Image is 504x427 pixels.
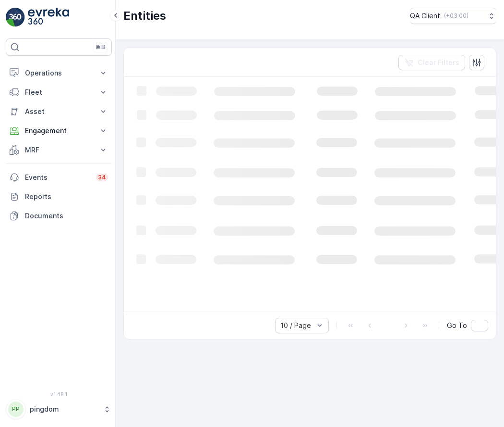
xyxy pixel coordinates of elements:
p: pingdom [30,404,98,414]
p: MRF [25,145,93,155]
p: Engagement [25,126,93,136]
p: Entities [123,8,166,24]
button: MRF [6,140,112,160]
button: Asset [6,102,112,121]
button: Operations [6,63,112,83]
p: Clear Filters [418,58,459,67]
button: PPpingdom [6,399,112,419]
button: QA Client(+03:00) [410,8,496,24]
button: Fleet [6,83,112,102]
span: Go To [447,321,467,330]
p: Fleet [25,88,93,97]
p: Reports [25,192,108,201]
a: Reports [6,187,112,206]
span: v 1.48.1 [6,391,112,397]
p: Asset [25,107,93,116]
p: ( +03:00 ) [444,12,468,20]
p: ⌘B [96,43,105,51]
button: Engagement [6,121,112,140]
button: Clear Filters [398,55,465,70]
img: logo_light-DOdMpM7g.png [28,8,69,27]
p: Documents [25,211,108,221]
p: Events [25,173,90,182]
p: Operations [25,68,93,78]
a: Documents [6,206,112,226]
p: QA Client [410,11,440,21]
div: PP [8,402,24,417]
a: Events34 [6,168,112,187]
p: 34 [98,174,106,181]
img: logo [6,8,25,27]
